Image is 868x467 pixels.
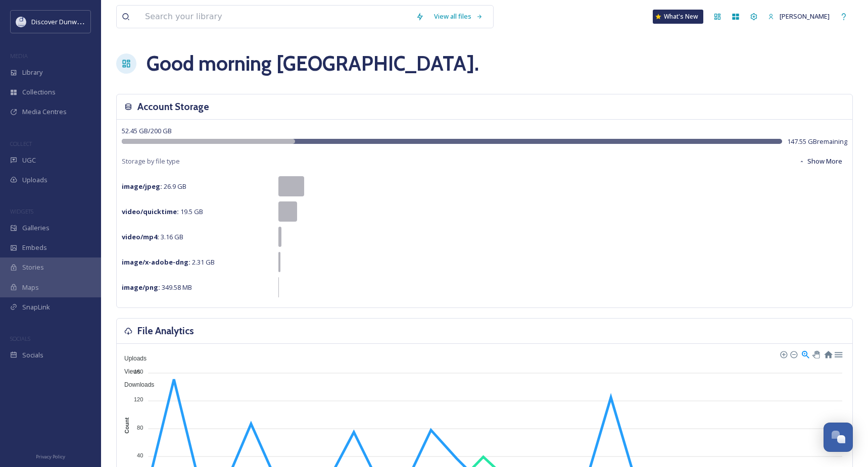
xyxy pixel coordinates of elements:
h3: Account Storage [137,99,209,114]
h3: File Analytics [137,324,194,338]
strong: video/mp4 : [122,232,159,241]
button: Show More [794,151,847,171]
tspan: 80 [137,424,143,430]
span: 26.9 GB [122,182,186,191]
h1: Good morning [GEOGRAPHIC_DATA] . [147,48,479,79]
span: Maps [22,283,39,292]
span: 52.45 GB / 200 GB [122,126,172,135]
span: [PERSON_NAME] [780,12,830,21]
div: Zoom In [780,350,787,357]
span: Storage by file type [122,157,180,166]
span: Media Centres [22,107,67,117]
strong: image/x-adobe-dng : [122,257,190,267]
text: Count [124,418,130,434]
div: Menu [834,349,842,358]
strong: image/png : [122,283,160,292]
input: Search your library [140,6,411,28]
span: Downloads [117,381,154,388]
span: 19.5 GB [122,207,203,216]
span: SnapLink [22,302,50,312]
span: 147.55 GB remaining [787,137,847,146]
span: SOCIALS [10,335,30,342]
span: Discover Dunwoody [31,17,92,26]
span: COLLECT [10,140,32,147]
span: 349.58 MB [122,283,192,292]
span: MEDIA [10,52,28,60]
span: UGC [22,155,36,165]
span: Privacy Policy [36,453,65,460]
strong: image/jpeg : [122,182,162,191]
span: Views [117,368,140,375]
span: Stories [22,263,44,272]
span: Embeds [22,243,47,252]
span: 3.16 GB [122,232,183,241]
span: Uploads [22,175,47,185]
div: Selection Zoom [801,349,809,358]
span: Collections [22,87,56,97]
span: Uploads [117,355,147,362]
a: [PERSON_NAME] [763,7,835,26]
a: Privacy Policy [36,450,65,462]
span: Socials [22,350,43,360]
span: Library [22,68,42,77]
button: Open Chat [824,423,853,452]
a: View all files [429,7,488,26]
tspan: 40 [137,452,143,458]
img: 696246f7-25b9-4a35-beec-0db6f57a4831.png [16,17,26,27]
strong: video/quicktime : [122,207,179,216]
a: What's New [653,10,703,24]
div: Zoom Out [790,350,797,357]
div: Panning [812,351,818,357]
tspan: 160 [134,369,143,375]
span: 2.31 GB [122,257,215,267]
span: WIDGETS [10,207,33,215]
div: Reset Zoom [824,349,832,358]
span: Galleries [22,223,50,233]
tspan: 120 [134,396,143,402]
